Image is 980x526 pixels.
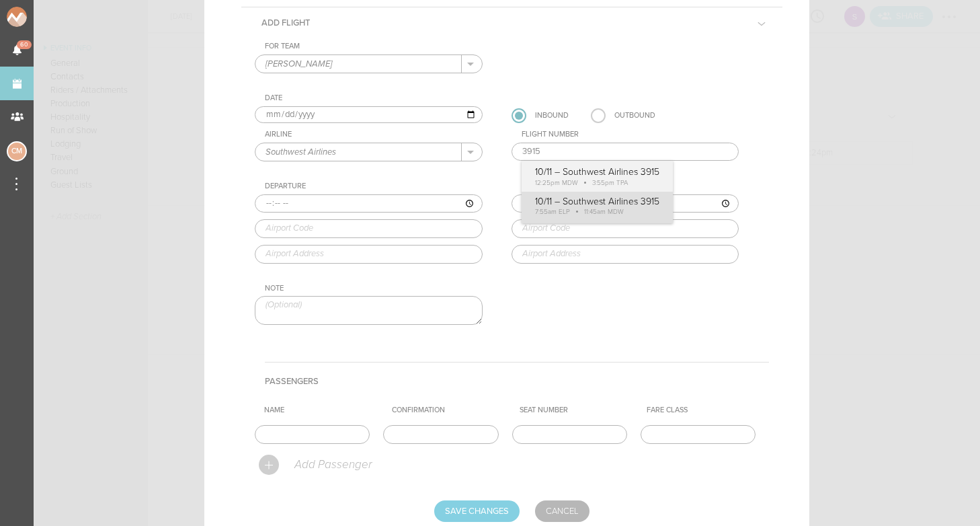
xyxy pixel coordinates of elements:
[17,40,32,49] span: 60
[641,400,769,420] th: Fare Class
[386,400,514,420] th: Confirmation
[614,108,655,123] div: Outbound
[265,93,483,103] div: Date
[434,500,520,522] input: Save Changes
[255,219,483,238] input: Airport Code
[259,460,372,468] a: Add Passenger
[293,458,372,472] p: Add Passenger
[535,208,570,216] span: 7:55am ELP
[535,500,589,522] a: Cancel
[265,284,483,293] div: Note
[512,245,739,264] input: Airport Address
[255,55,462,73] input: Select a Team (Required)
[265,362,769,400] h4: Passengers
[251,7,320,38] h5: Add Flight
[265,130,483,139] div: Airline
[584,208,624,216] span: 11:45am MDW
[535,179,578,187] span: 12:25pm MDW
[255,194,483,213] input: ––:–– ––
[255,245,483,264] input: Airport Address
[7,141,27,161] div: Charlie McGinley
[7,7,83,27] img: NOMAD
[535,166,659,178] p: 10/11 – Southwest Airlines 3915
[535,196,659,207] p: 10/11 – Southwest Airlines 3915
[265,42,483,51] div: For Team
[535,108,569,123] div: Inbound
[592,179,628,187] span: 3:55pm TPA
[259,400,386,420] th: Name
[265,182,483,191] div: Departure
[462,143,482,161] button: .
[462,55,482,73] button: .
[512,194,739,213] input: ––:–– ––
[514,400,642,420] th: Seat Number
[512,219,739,238] input: Airport Code
[522,130,739,139] div: Flight Number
